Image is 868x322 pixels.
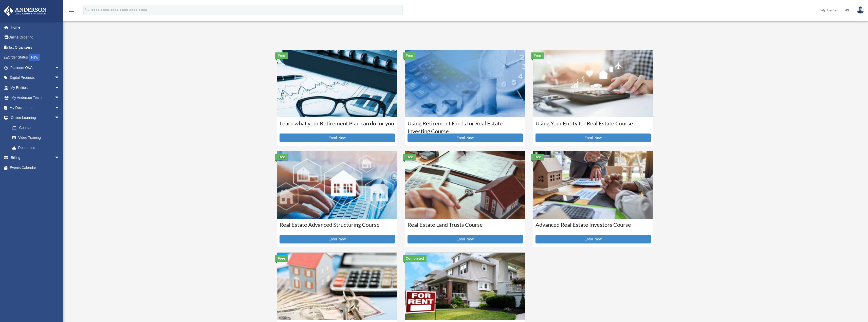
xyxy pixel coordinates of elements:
[68,7,75,13] i: menu
[4,113,67,123] a: Online Learningarrow_drop_down
[68,9,75,13] a: menu
[7,133,67,143] a: Video Training
[85,7,90,12] i: search
[4,22,67,32] a: Home
[4,52,67,63] a: Order StatusNEW
[4,42,67,52] a: Tax Organizers
[408,134,523,142] a: Enroll Now
[54,63,65,73] span: arrow_drop_down
[275,52,288,59] div: Free
[857,6,864,14] img: User Pic
[54,153,65,163] span: arrow_drop_down
[54,83,65,93] span: arrow_drop_down
[29,54,40,61] div: NEW
[4,83,67,93] a: My Entitiesarrow_drop_down
[54,73,65,83] span: arrow_drop_down
[4,63,67,73] a: Platinum Q&Aarrow_drop_down
[4,153,67,163] a: Billingarrow_drop_down
[403,154,416,160] div: Free
[531,154,544,160] div: Free
[403,255,427,262] div: Completed
[54,93,65,103] span: arrow_drop_down
[280,235,395,243] a: Enroll Now
[2,6,48,16] img: Anderson Advisors Platinum Portal
[535,221,651,234] h3: Advanced Real Estate Investors Course
[275,154,288,160] div: Free
[408,221,523,234] h3: Real Estate Land Trusts Course
[408,235,523,243] a: Enroll Now
[535,134,651,142] a: Enroll Now
[280,120,395,132] h3: Learn what your Retirement Plan can do for you
[403,52,416,59] div: Free
[4,32,67,43] a: Online Ordering
[535,235,651,243] a: Enroll Now
[4,93,67,103] a: My Anderson Teamarrow_drop_down
[7,123,65,133] a: Courses
[54,113,65,123] span: arrow_drop_down
[4,163,67,173] a: Events Calendar
[54,103,65,113] span: arrow_drop_down
[531,52,544,59] div: Free
[280,221,395,234] h3: Real Estate Advanced Structuring Course
[7,143,67,153] a: Resources
[280,134,395,142] a: Enroll Now
[408,120,523,132] h3: Using Retirement Funds for Real Estate Investing Course
[535,120,651,132] h3: Using Your Entity for Real Estate Course
[4,73,67,83] a: Digital Productsarrow_drop_down
[4,103,67,113] a: My Documentsarrow_drop_down
[275,255,288,262] div: Free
